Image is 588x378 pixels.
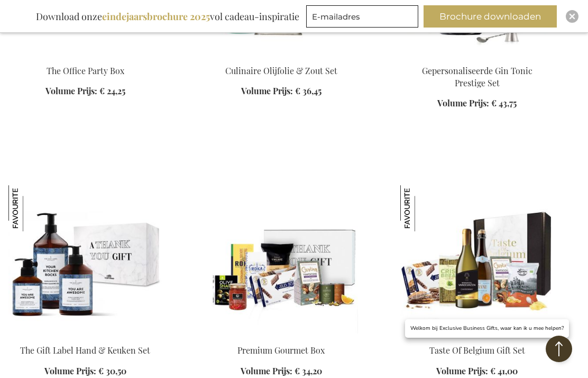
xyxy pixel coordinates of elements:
[436,365,518,377] a: Volume Prijs: € 41,00
[490,365,518,376] span: € 41,00
[225,65,337,76] a: Culinaire Olijfolie & Zout Set
[8,52,162,62] a: The Office Party Box
[306,5,421,31] form: marketing offers and promotions
[400,52,554,62] a: Personalised Gin Tonic Prestige Set
[45,85,97,96] span: Volume Prijs:
[422,65,532,88] a: Gepersonaliseerde Gin Tonic Prestige Set
[295,365,322,376] span: € 34,20
[237,345,325,356] a: Premium Gourmet Box
[400,185,446,231] img: Taste Of Belgium Gift Set
[295,85,321,96] span: € 36,45
[306,5,418,28] input: E-mailadres
[241,85,293,96] span: Volume Prijs:
[241,85,321,97] a: Volume Prijs: € 36,45
[44,365,126,377] a: Volume Prijs: € 30,50
[47,65,124,76] a: The Office Party Box
[205,52,358,62] a: Olive & Salt Culinary Set
[566,10,578,23] div: Close
[44,365,96,376] span: Volume Prijs:
[31,5,304,28] div: Download onze vol cadeau-inspiratie
[437,97,489,109] span: Volume Prijs:
[569,13,575,20] img: Close
[400,185,554,334] img: Taste Of Belgium Gift Set
[437,97,517,110] a: Volume Prijs: € 43,75
[205,185,358,334] img: Premium Gourmet Box
[429,345,525,356] a: Taste Of Belgium Gift Set
[436,365,488,376] span: Volume Prijs:
[99,85,125,96] span: € 24,25
[98,365,126,376] span: € 30,50
[205,331,358,341] a: Premium Gourmet Box
[8,185,54,231] img: The Gift Label Hand & Keuken Set
[8,185,162,334] img: The Gift Label Hand & Kitchen Set
[102,10,210,23] b: eindejaarsbrochure 2025
[241,365,322,377] a: Volume Prijs: € 34,20
[424,5,557,28] button: Brochure downloaden
[45,85,125,97] a: Volume Prijs: € 24,25
[241,365,292,376] span: Volume Prijs:
[491,97,517,109] span: € 43,75
[8,331,162,341] a: The Gift Label Hand & Kitchen Set The Gift Label Hand & Keuken Set
[20,345,150,356] a: The Gift Label Hand & Keuken Set
[400,331,554,341] a: Taste Of Belgium Gift Set Taste Of Belgium Gift Set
